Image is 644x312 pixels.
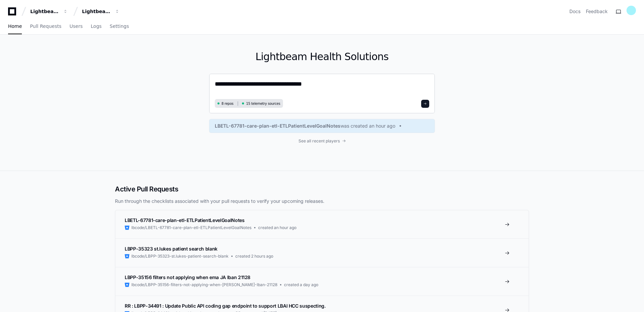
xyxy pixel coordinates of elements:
span: LBPP-35323 st.lukes patient search blank [125,246,217,252]
a: LBPP-35323 st.lukes patient search blanklbcode/LBPP-35323-st.lukes-patient-search-blankcreated 2 ... [115,238,529,267]
span: RR : LBPP-34491 : Update Public API coding gap endpoint to support LBAI HCC suspecting. [125,303,326,309]
span: lbcode/LBETL-67781-care-plan-etl-ETLPatientLevelGoalNotes [131,225,251,230]
div: Lightbeam Health Solutions [82,8,111,15]
button: Lightbeam Health [28,5,71,17]
a: LBETL-67781-care-plan-etl-ETLPatientLevelGoalNoteslbcode/LBETL-67781-care-plan-etl-ETLPatientLeve... [115,210,529,238]
button: Feedback [586,8,608,15]
a: Home [8,19,22,34]
span: lbcode/LBPP-35156-filters-not-applying-when-[PERSON_NAME]-lban-21128 [131,282,277,287]
div: Lightbeam Health [30,8,59,15]
h2: Active Pull Requests [115,184,529,194]
a: Pull Requests [30,19,61,34]
span: See all recent players [298,138,340,144]
a: LBPP-35156 filters not applying when ema JA lban 21128lbcode/LBPP-35156-filters-not-applying-when... [115,267,529,296]
a: See all recent players [209,138,435,144]
span: 15 telemetry sources [246,101,280,106]
span: LBPP-35156 filters not applying when ema JA lban 21128 [125,274,250,280]
h1: Lightbeam Health Solutions [209,51,435,63]
a: Settings [110,19,129,34]
span: LBETL-67781-care-plan-etl-ETLPatientLevelGoalNotes [125,217,245,223]
span: Users [70,24,83,28]
span: Settings [110,24,129,28]
span: lbcode/LBPP-35323-st.lukes-patient-search-blank [131,254,229,259]
a: Docs [569,8,580,15]
span: Home [8,24,22,28]
span: Logs [91,24,102,28]
p: Run through the checklists associated with your pull requests to verify your upcoming releases. [115,198,529,205]
span: LBETL-67781-care-plan-etl-ETLPatientLevelGoalNotes [215,123,340,129]
a: Logs [91,19,102,34]
span: 8 repos [222,101,234,106]
a: Users [70,19,83,34]
span: Pull Requests [30,24,61,28]
span: was created an hour ago [340,123,395,129]
span: created an hour ago [258,225,296,230]
a: LBETL-67781-care-plan-etl-ETLPatientLevelGoalNoteswas created an hour ago [215,123,429,129]
button: Lightbeam Health Solutions [79,5,122,17]
span: created a day ago [284,282,318,287]
span: created 2 hours ago [235,254,273,259]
